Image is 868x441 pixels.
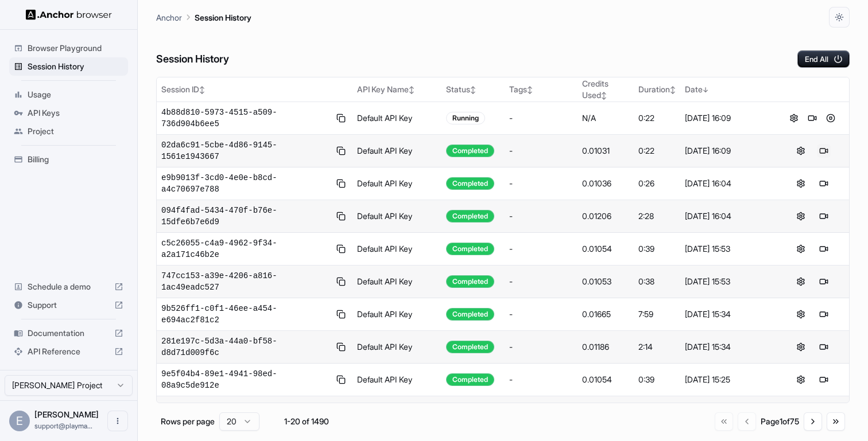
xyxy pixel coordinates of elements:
div: Project [9,122,128,141]
span: e96e5170-6fd1-462c-aba6-f821ba45b68c [161,401,330,424]
div: - [509,210,573,222]
span: Billing [28,154,123,165]
td: Default API Key [352,135,442,167]
div: - [509,341,573,353]
div: Completed [446,341,494,353]
div: [DATE] 16:04 [685,210,770,222]
div: 0:22 [638,112,676,124]
div: API Reference [9,342,128,361]
div: 2:14 [638,341,676,353]
img: Anchor Logo [26,9,112,20]
div: Duration [638,84,676,95]
div: [DATE] 15:53 [685,276,770,287]
div: [DATE] 15:34 [685,341,770,353]
span: 9b526ff1-c0f1-46ee-a454-e694ac2f81c2 [161,303,330,326]
span: ↕ [601,91,607,100]
div: Billing [9,150,128,169]
div: Completed [446,308,494,321]
div: 0.01206 [582,210,630,222]
div: - [509,374,573,385]
span: 4b88d810-5973-4515-a509-736d904b6ee5 [161,107,330,130]
span: 281e197c-5d3a-44a0-bf58-d8d71d009f6c [161,335,330,358]
div: Completed [446,145,494,157]
div: 0.01031 [582,145,630,157]
div: - [509,309,573,320]
td: Default API Key [352,266,442,298]
div: API Keys [9,104,128,122]
div: Running [446,112,485,124]
div: 0:22 [638,145,676,157]
div: Completed [446,243,494,255]
span: Schedule a demo [28,281,110,292]
div: N/A [582,112,630,124]
div: - [509,178,573,189]
div: 0.01036 [582,178,630,189]
p: Session History [195,11,251,24]
button: Open menu [107,411,128,431]
div: [DATE] 15:34 [685,309,770,320]
span: Usage [28,89,123,100]
span: Project [28,126,123,137]
div: - [509,243,573,255]
div: 7:59 [638,309,676,320]
div: Status [446,84,500,95]
div: Completed [446,275,494,288]
span: ↕ [470,85,476,94]
div: Session ID [161,84,348,95]
div: 0.01053 [582,276,630,287]
div: 2:28 [638,210,676,222]
span: ↓ [703,85,708,94]
div: Documentation [9,324,128,342]
div: Tags [509,84,573,95]
div: Date [685,84,770,95]
span: ↕ [527,85,533,94]
div: Page 1 of 75 [761,416,799,427]
div: 0:38 [638,276,676,287]
span: Support [28,299,110,311]
div: [DATE] 15:25 [685,374,770,385]
span: Documentation [28,327,110,339]
div: 0:26 [638,178,676,189]
td: Default API Key [352,396,442,429]
td: Default API Key [352,364,442,396]
div: 0.01054 [582,243,630,255]
div: [DATE] 16:09 [685,112,770,124]
span: 747cc153-a39e-4206-a816-1ac49eadc527 [161,270,330,293]
nav: breadcrumb [156,11,251,24]
td: Default API Key [352,200,442,233]
span: Edward Sun [34,409,99,419]
td: Default API Key [352,102,442,135]
p: Anchor [156,11,182,24]
div: 1-20 of 1490 [278,416,335,427]
div: Credits Used [582,78,630,101]
div: Browser Playground [9,39,128,57]
div: API Key Name [357,84,437,95]
span: ↕ [670,85,676,94]
td: Default API Key [352,298,442,331]
div: Completed [446,373,494,386]
div: 0:39 [638,243,676,255]
span: 9e5f04b4-89e1-4941-98ed-08a9c5de912e [161,368,330,391]
span: ↕ [199,85,205,94]
div: Session History [9,57,128,76]
div: E [9,411,30,431]
span: 094f4fad-5434-470f-b76e-15dfe6b7e6d9 [161,205,330,228]
div: - [509,145,573,157]
span: API Keys [28,107,123,119]
div: - [509,112,573,124]
div: [DATE] 15:53 [685,243,770,255]
span: API Reference [28,346,110,357]
td: Default API Key [352,233,442,266]
span: 02da6c91-5cbe-4d86-9145-1561e1943667 [161,139,330,162]
span: support@playmatic.ai [34,422,92,430]
td: Default API Key [352,167,442,200]
p: Rows per page [161,416,215,427]
div: 0.01054 [582,374,630,385]
div: Completed [446,177,494,190]
div: Support [9,296,128,314]
div: 0:39 [638,374,676,385]
span: Session History [28,61,123,72]
span: ↕ [409,85,414,94]
div: [DATE] 16:09 [685,145,770,157]
div: 0.01186 [582,341,630,353]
